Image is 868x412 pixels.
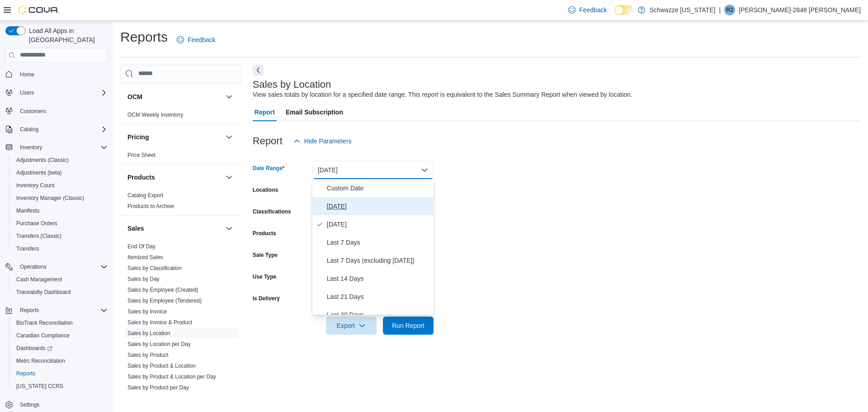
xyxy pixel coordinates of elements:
[13,243,108,254] span: Transfers
[13,193,88,204] a: Inventory Manager (Classic)
[16,357,65,365] span: Metrc Reconciliation
[127,276,160,282] a: Sales by Day
[127,363,196,369] a: Sales by Product & Location
[9,179,111,192] button: Inventory Count
[224,223,235,234] button: Sales
[20,71,34,78] span: Home
[127,112,183,118] a: OCM Weekly Inventory
[13,381,67,392] a: [US_STATE] CCRS
[13,274,66,285] a: Cash Management
[127,92,142,101] h3: OCM
[127,384,189,391] a: Sales by Product per Day
[13,205,43,216] a: Manifests
[9,166,111,179] button: Adjustments (beta)
[383,317,434,335] button: Run Report
[327,183,430,194] span: Custom Date
[392,321,425,330] span: Run Report
[2,141,111,154] button: Inventory
[9,192,111,204] button: Inventory Manager (Classic)
[127,111,183,118] span: OCM Weekly Inventory
[614,5,633,15] input: Dark Mode
[16,169,62,176] span: Adjustments (beta)
[120,150,242,164] div: Pricing
[16,156,69,164] span: Adjustments (Classic)
[2,398,111,411] button: Settings
[127,224,144,233] h3: Sales
[16,305,42,316] button: Reports
[9,355,111,367] button: Metrc Reconciliation
[16,232,61,240] span: Transfers (Classic)
[16,276,62,283] span: Cash Management
[127,203,174,209] a: Products to Archive
[312,161,434,179] button: [DATE]
[253,186,278,194] label: Locations
[13,167,108,178] span: Adjustments (beta)
[13,243,42,254] a: Transfers
[327,309,430,320] span: Last 30 Days
[16,399,108,410] span: Settings
[2,260,111,273] button: Operations
[2,86,111,99] button: Users
[16,261,50,272] button: Operations
[25,26,108,44] span: Load All Apps in [GEOGRAPHIC_DATA]
[9,154,111,166] button: Adjustments (Classic)
[224,91,235,102] button: OCM
[286,103,343,121] span: Email Subscription
[13,343,108,354] span: Dashboards
[127,173,155,182] h3: Products
[16,261,108,272] span: Operations
[253,273,276,280] label: Use Type
[253,230,276,237] label: Products
[20,144,42,151] span: Inventory
[127,330,170,336] a: Sales by Location
[16,207,39,214] span: Manifests
[127,308,167,315] span: Sales by Invoice
[253,295,280,302] label: Is Delivery
[9,380,111,393] button: [US_STATE] CCRS
[2,123,111,136] button: Catalog
[16,319,73,327] span: BioTrack Reconciliation
[327,291,430,302] span: Last 21 Days
[312,179,434,315] div: Select listbox
[127,341,191,348] span: Sales by Location per Day
[16,289,71,296] span: Traceabilty Dashboard
[16,332,70,339] span: Canadian Compliance
[253,165,285,172] label: Date Range
[127,192,163,199] a: Catalog Export
[16,245,39,252] span: Transfers
[127,265,182,271] a: Sales by Classification
[127,374,216,380] a: Sales by Product & Location per Day
[327,237,430,248] span: Last 7 Days
[127,133,149,142] h3: Pricing
[9,317,111,329] button: BioTrack Reconciliation
[127,319,192,326] a: Sales by Invoice & Product
[16,87,108,98] span: Users
[13,167,66,178] a: Adjustments (beta)
[253,208,291,215] label: Classifications
[9,273,111,286] button: Cash Management
[18,5,59,14] img: Cova
[16,106,50,117] a: Customers
[253,251,278,259] label: Sale Type
[13,317,108,328] span: BioTrack Reconciliation
[127,298,202,304] a: Sales by Employee (Tendered)
[127,243,156,250] span: End Of Day
[127,265,182,272] span: Sales by Classification
[13,330,73,341] a: Canadian Compliance
[290,132,355,150] button: Hide Parameters
[224,132,235,142] button: Pricing
[13,368,108,379] span: Reports
[127,352,169,358] a: Sales by Product
[13,155,108,166] span: Adjustments (Classic)
[16,383,63,390] span: [US_STATE] CCRS
[127,308,167,315] a: Sales by Invoice
[13,343,56,354] a: Dashboards
[16,124,108,135] span: Catalog
[13,330,108,341] span: Canadian Compliance
[20,89,34,96] span: Users
[20,108,46,115] span: Customers
[127,133,222,142] button: Pricing
[726,5,733,15] span: R2
[127,173,222,182] button: Products
[331,317,371,335] span: Export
